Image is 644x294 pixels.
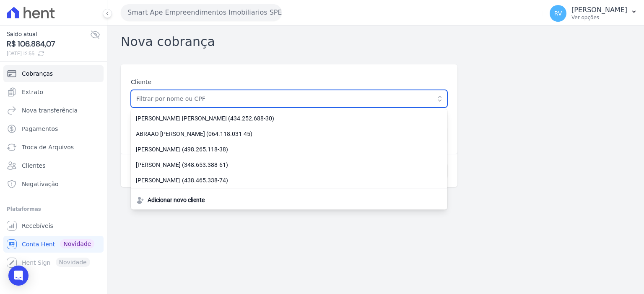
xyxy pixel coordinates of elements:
h2: Nova cobrança [121,32,215,51]
span: Negativação [22,180,59,188]
span: Cobranças [22,69,53,78]
nav: Sidebar [7,65,100,271]
span: RV [554,10,562,16]
span: [PERSON_NAME] (348.653.388-61) [136,161,432,169]
span: Clientes [22,161,45,170]
a: Extrato [3,84,104,100]
span: [PERSON_NAME] [PERSON_NAME] (434.252.688-30) [136,114,432,123]
span: Pagamentos [22,125,58,133]
p: [PERSON_NAME] [571,6,627,14]
a: Recebíveis [3,217,104,234]
span: [PERSON_NAME] (438.465.338-74) [136,176,432,185]
span: Extrato [22,88,43,96]
span: Nova transferência [22,106,78,115]
a: Pagamentos [3,120,104,137]
span: [PERSON_NAME] (498.265.118-38) [136,145,432,154]
span: [DATE] 12:55 [7,50,90,57]
span: Troca de Arquivos [22,143,74,151]
a: Cobranças [3,65,104,82]
div: Open Intercom Messenger [8,266,29,286]
a: Clientes [3,157,104,174]
a: Conta Hent Novidade [3,236,104,253]
span: R$ 106.884,07 [7,38,90,50]
label: Cliente [131,78,447,87]
a: Nova transferência [3,102,104,119]
button: RV [PERSON_NAME] Ver opções [543,2,644,25]
p: Ver opções [571,14,627,21]
span: ABRAAO [PERSON_NAME] (064.118.031-45) [136,130,432,138]
div: Plataformas [7,204,100,214]
span: Novidade [60,239,94,248]
a: Troca de Arquivos [3,139,104,156]
span: Adicionar novo cliente [148,196,205,205]
a: Negativação [3,176,104,192]
input: Filtrar por nome ou CPF [131,90,447,107]
span: Saldo atual [7,30,90,38]
a: Adicionar novo cliente [131,192,447,208]
span: Conta Hent [22,240,55,248]
button: Smart Ape Empreendimentos Imobiliarios SPE LTDA [121,4,282,21]
span: Recebíveis [22,222,53,230]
